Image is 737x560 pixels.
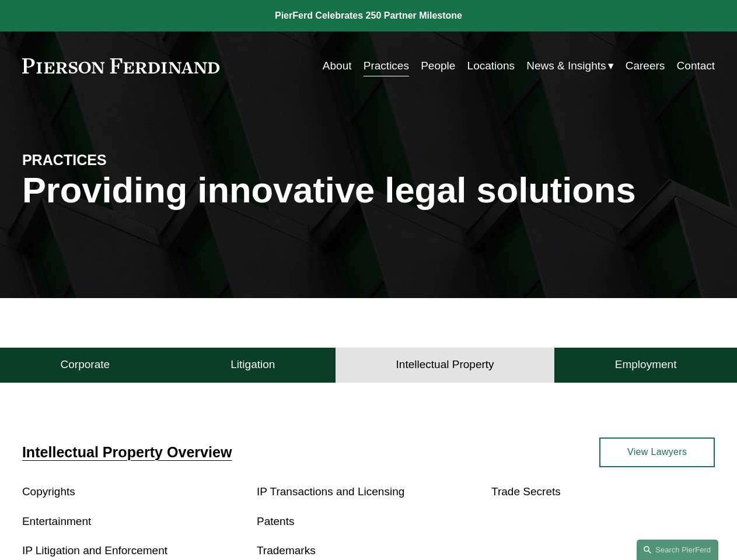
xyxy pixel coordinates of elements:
[323,55,352,77] a: About
[22,515,91,527] a: Entertainment
[230,358,275,372] h4: Litigation
[22,544,167,556] a: IP Litigation and Enforcement
[396,358,494,372] h4: Intellectual Property
[257,515,294,527] a: Patents
[61,358,110,372] h4: Corporate
[22,444,232,460] a: Intellectual Property Overview
[526,56,606,76] span: News & Insights
[526,55,613,77] a: folder dropdown
[491,485,561,498] a: Trade Secrets
[257,544,316,556] a: Trademarks
[421,55,455,77] a: People
[22,485,75,498] a: Copyrights
[599,437,715,467] a: View Lawyers
[364,55,409,77] a: Practices
[626,55,665,77] a: Careers
[467,55,515,77] a: Locations
[615,358,677,372] h4: Employment
[677,55,715,77] a: Contact
[22,170,715,211] h1: Providing innovative legal solutions
[22,151,195,170] h4: PRACTICES
[257,485,404,498] a: IP Transactions and Licensing
[637,540,718,560] a: Search this site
